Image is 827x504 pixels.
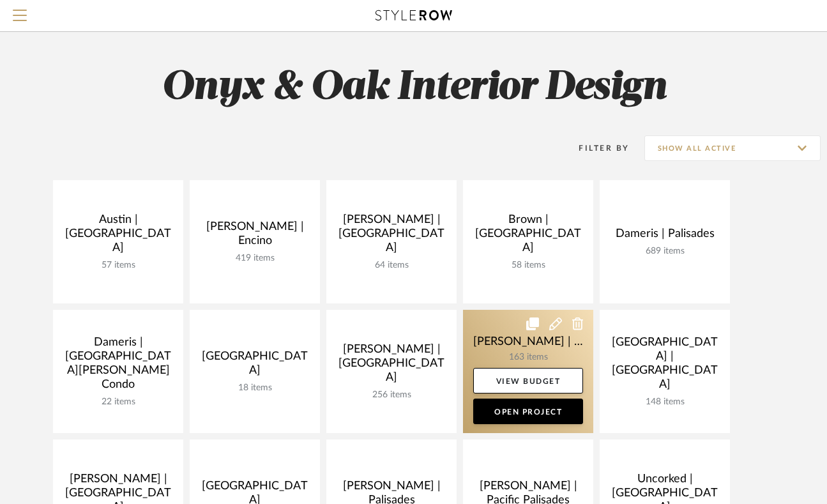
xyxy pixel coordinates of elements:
[563,142,630,155] div: Filter By
[610,227,720,246] div: Dameris | Palisades
[610,246,720,257] div: 689 items
[63,260,173,271] div: 57 items
[610,335,720,397] div: [GEOGRAPHIC_DATA] | [GEOGRAPHIC_DATA]
[63,213,173,260] div: Austin | [GEOGRAPHIC_DATA]
[473,213,583,260] div: Brown | [GEOGRAPHIC_DATA]
[473,368,583,393] a: View Budget
[473,260,583,271] div: 58 items
[200,253,310,264] div: 419 items
[337,260,446,271] div: 64 items
[63,397,173,408] div: 22 items
[200,383,310,393] div: 18 items
[63,335,173,397] div: Dameris | [GEOGRAPHIC_DATA][PERSON_NAME] Condo
[473,399,583,424] a: Open Project
[200,220,310,253] div: [PERSON_NAME] | Encino
[200,349,310,383] div: [GEOGRAPHIC_DATA]
[610,397,720,408] div: 148 items
[337,213,446,260] div: [PERSON_NAME] | [GEOGRAPHIC_DATA]
[337,390,446,401] div: 256 items
[337,342,446,390] div: [PERSON_NAME] | [GEOGRAPHIC_DATA]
